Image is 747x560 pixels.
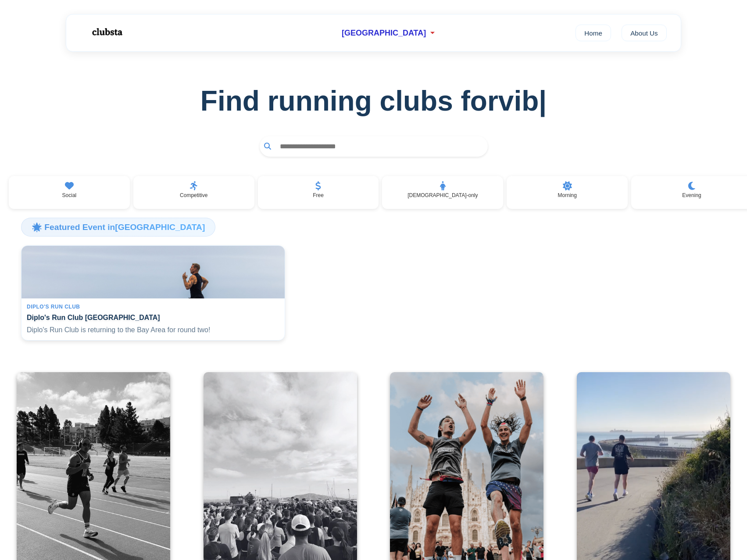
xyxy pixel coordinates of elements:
a: Home [575,25,611,41]
p: Diplo's Run Club is returning to the Bay Area for round two! [27,325,279,335]
p: Social [62,192,77,198]
span: | [539,85,547,117]
h1: Find running clubs for [14,85,733,117]
h3: 🌟 Featured Event in [GEOGRAPHIC_DATA] [21,218,215,236]
p: [DEMOGRAPHIC_DATA]-only [407,192,478,198]
span: vib [498,85,547,117]
p: Free [313,192,324,198]
a: About Us [622,25,667,41]
span: [GEOGRAPHIC_DATA] [342,29,426,38]
div: Diplo's Run Club [27,304,279,310]
p: Competitive [180,192,207,198]
img: Diplo's Run Club San Francisco [21,246,285,298]
h4: Diplo's Run Club [GEOGRAPHIC_DATA] [27,313,279,322]
p: Morning [558,192,577,198]
p: Evening [682,192,701,198]
img: Logo [80,21,133,43]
